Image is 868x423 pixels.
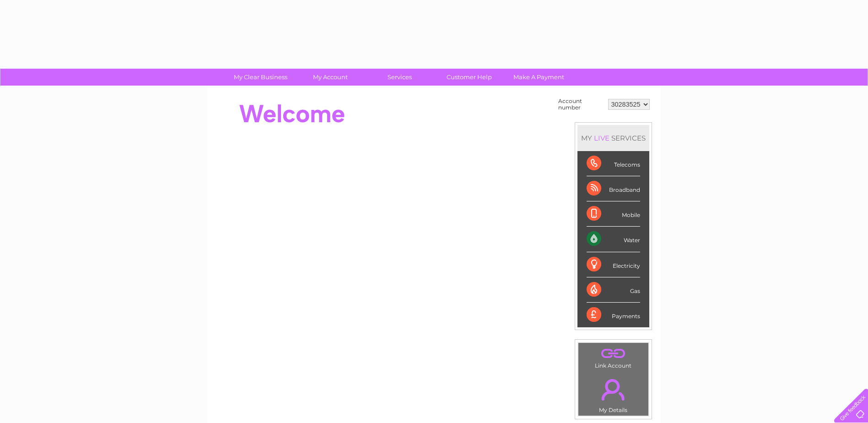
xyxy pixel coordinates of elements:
td: Account number [556,96,606,113]
div: Payments [587,303,640,327]
div: Water [587,227,640,252]
a: My Clear Business [223,69,298,86]
td: My Details [578,371,649,416]
div: Electricity [587,252,640,277]
a: Services [362,69,437,86]
a: My Account [292,69,368,86]
a: Customer Help [431,69,507,86]
div: Mobile [587,201,640,227]
td: Link Account [578,342,649,371]
a: . [581,374,646,406]
div: Gas [587,277,640,303]
a: Make A Payment [501,69,577,86]
div: MY SERVICES [577,125,649,151]
a: . [581,345,646,361]
div: Telecoms [587,151,640,176]
div: Broadband [587,176,640,201]
div: LIVE [592,134,611,142]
